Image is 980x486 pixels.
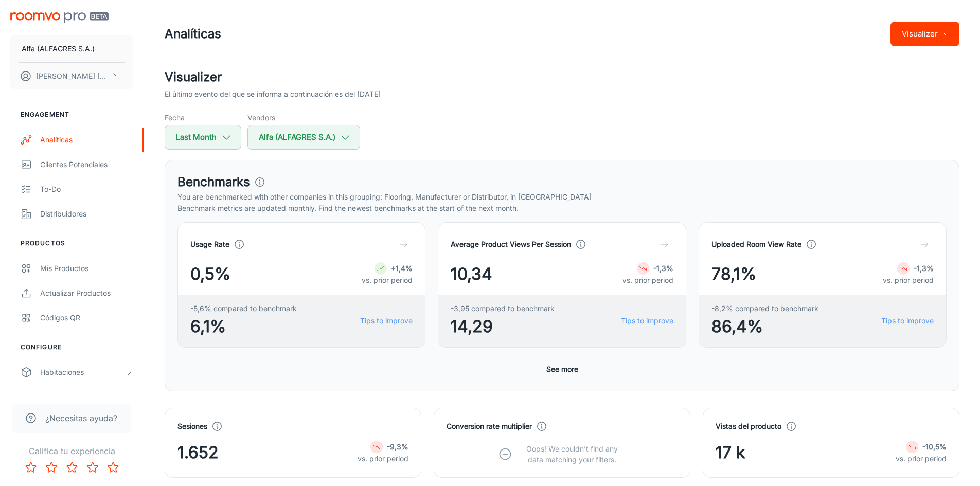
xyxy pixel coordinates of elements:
[451,314,555,339] span: 14,29
[451,303,555,314] span: -3,95 compared to benchmark
[711,262,756,286] span: 78,1%
[41,457,62,478] button: Rate 2 star
[653,264,673,273] strong: -1,3%
[247,112,360,123] h5: Vendors
[82,457,103,478] button: Rate 4 star
[621,315,673,327] a: Tips to improve
[40,391,133,403] div: Branding
[62,457,82,478] button: Rate 3 star
[36,70,109,82] p: [PERSON_NAME] [PERSON_NAME]
[177,173,250,191] h3: Benchmarks
[10,35,133,62] button: Alfa (ALFAGRES S.A.)
[10,63,133,89] button: [PERSON_NAME] [PERSON_NAME]
[40,263,133,274] div: Mis productos
[40,208,133,220] div: Distribuidores
[247,125,360,150] button: Alfa (ALFAGRES S.A.)
[542,360,582,379] button: See more
[716,440,745,465] span: 17 k
[22,43,95,55] p: Alfa (ALFAGRES S.A.)
[451,262,492,286] span: 10,34
[165,88,381,100] p: El último evento del que se informa a continuación es del [DATE]
[190,303,297,314] span: -5,6% compared to benchmark
[10,12,109,23] img: Roomvo PRO Beta
[40,287,133,299] div: Actualizar productos
[190,262,230,286] span: 0,5%
[40,159,133,170] div: Clientes potenciales
[190,314,297,339] span: 6,1%
[447,421,532,432] h4: Conversion rate multiplier
[40,134,133,146] div: Analíticas
[165,125,241,150] button: Last Month
[21,457,41,478] button: Rate 1 star
[177,203,947,214] p: Benchmark metrics are updated monthly. Find the newest benchmarks at the start of the next month.
[883,275,934,286] p: vs. prior period
[103,457,123,478] button: Rate 5 star
[45,412,117,424] span: ¿Necesitas ayuda?
[8,445,135,457] p: Califica tu experiencia
[190,239,229,250] h4: Usage Rate
[519,443,626,465] p: Oops! We couldn’t find any data matching your filters.
[40,367,125,378] div: Habitaciones
[711,303,818,314] span: -8,2% compared to benchmark
[358,453,408,464] p: vs. prior period
[451,239,571,250] h4: Average Product Views Per Session
[387,442,408,451] strong: -9,3%
[716,421,781,432] h4: Vistas del producto
[165,68,959,86] h2: Visualizer
[711,314,818,339] span: 86,4%
[177,421,207,432] h4: Sesiones
[890,22,959,46] button: Visualizer
[165,25,221,43] h1: Analíticas
[40,184,133,195] div: To-do
[922,442,947,451] strong: -10,5%
[391,264,413,273] strong: +1,4%
[40,312,133,323] div: Códigos QR
[622,275,673,286] p: vs. prior period
[711,239,801,250] h4: Uploaded Room View Rate
[360,315,413,327] a: Tips to improve
[881,315,934,327] a: Tips to improve
[914,264,934,273] strong: -1,3%
[177,191,947,203] p: You are benchmarked with other companies in this grouping: Flooring, Manufacturer or Distributor,...
[896,453,947,464] p: vs. prior period
[362,275,413,286] p: vs. prior period
[177,440,219,465] span: 1.652
[165,112,241,123] h5: Fecha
